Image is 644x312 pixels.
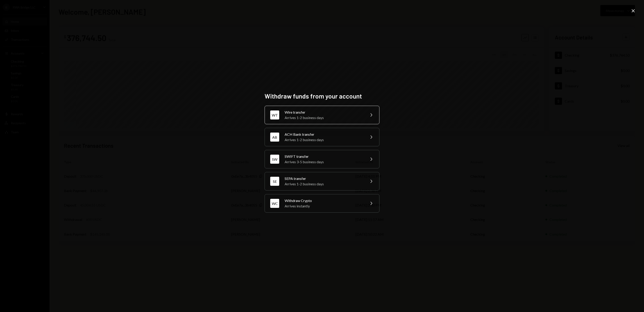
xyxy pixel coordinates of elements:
[285,137,363,142] div: Arrives 1-2 business days
[285,159,363,165] div: Arrives 3-5 business days
[285,198,363,203] div: Withdraw Crypto
[285,110,363,115] div: Wire transfer
[285,181,363,187] div: Arrives 1-2 business days
[285,154,363,159] div: SWIFT transfer
[270,177,279,186] div: SE
[265,172,379,190] button: SESEPA transferArrives 1-2 business days
[270,155,279,164] div: SW
[265,92,379,101] h2: Withdraw funds from your account
[285,132,363,137] div: ACH Bank transfer
[265,194,379,213] button: WCWithdraw CryptoArrives instantly
[285,115,363,120] div: Arrives 1-2 business days
[270,133,279,142] div: AB
[265,150,379,168] button: SWSWIFT transferArrives 3-5 business days
[270,110,279,119] div: WT
[285,176,363,181] div: SEPA transfer
[285,203,363,209] div: Arrives instantly
[265,106,379,124] button: WTWire transferArrives 1-2 business days
[265,128,379,146] button: ABACH Bank transferArrives 1-2 business days
[270,199,279,208] div: WC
